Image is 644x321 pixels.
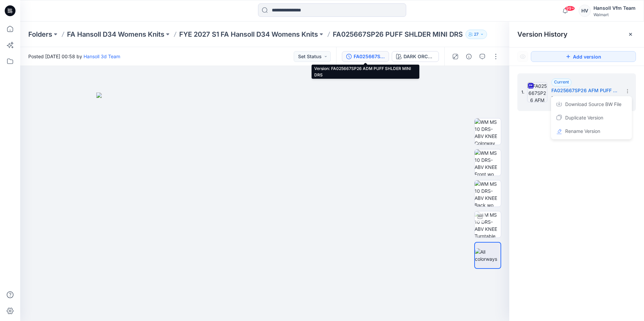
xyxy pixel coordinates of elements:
button: Add version [531,51,636,62]
span: Rename Version [565,127,600,135]
div: FA025667SP26 ADM PUFF SHLDER MINI DRS [354,53,385,60]
span: Download Source BW File [565,100,621,108]
img: eyJhbGciOiJIUzI1NiIsImtpZCI6IjAiLCJzbHQiOiJzZXMiLCJ0eXAiOiJKV1QifQ.eyJkYXRhIjp7InR5cGUiOiJzdG9yYW... [96,93,433,321]
span: Version History [517,30,568,38]
a: Folders [28,30,52,39]
span: Posted [DATE] 00:58 by [28,53,120,60]
button: DARK ORCHID [392,51,439,62]
div: Hansoll Vfm Team [593,4,636,12]
div: DARK ORCHID [404,53,434,60]
button: Close [628,32,633,37]
img: WM MS 10 DRS-ABV KNEE Colorway wo Avatar [475,118,501,145]
span: 1. [521,89,524,95]
a: FYE 2027 S1 FA Hansoll D34 Womens Knits [179,30,318,39]
button: FA025667SP26 ADM PUFF SHLDER MINI DRS [342,51,389,62]
h5: FA025667SP26 AFM PUFF SHLDER MINI DRS [551,86,619,95]
p: FA025667SP26 PUFF SHLDER MINI DRS [333,30,463,39]
div: Walmart [593,12,636,17]
img: WM MS 10 DRS-ABV KNEE Back wo Avatar [475,180,501,207]
span: 99+ [565,6,575,11]
span: Duplicate Version [565,114,603,122]
button: Details [463,51,474,62]
div: HV [579,5,591,17]
img: WM MS 10 DRS-ABV KNEE Front wo Avatar [475,149,501,176]
a: Hansoll 3d Team [84,53,120,59]
img: FA025667SP26 AFM PUFF SHLDER MINI DRS [527,82,547,102]
button: 27 [465,30,487,39]
span: Posted by: Hansoll 3d Team [551,95,619,101]
button: Show Hidden Versions [517,51,528,62]
img: WM MS 10 DRS-ABV KNEE Turntable with Avatar [475,211,501,238]
a: FA Hansoll D34 Womens Knits [67,30,164,39]
p: 27 [474,31,479,38]
span: Current [554,79,569,84]
img: All colorways [475,248,501,262]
